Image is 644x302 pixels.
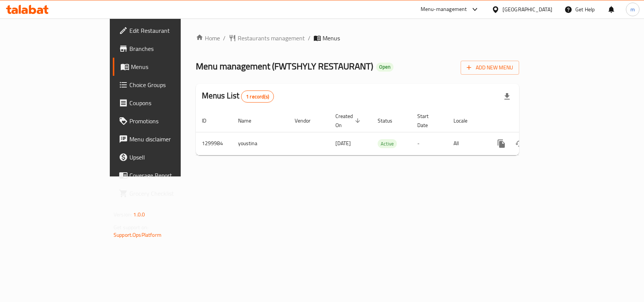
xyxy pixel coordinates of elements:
li: / [223,34,226,43]
a: Coverage Report [113,166,217,184]
span: Branches [129,44,211,53]
span: m [630,5,635,14]
span: Coverage Report [129,171,211,180]
a: Grocery Checklist [113,184,217,202]
span: Restaurants management [238,34,305,43]
span: Choice Groups [129,80,211,89]
a: Choice Groups [113,76,217,94]
h2: Menus List [202,90,274,103]
button: Add New Menu [461,61,519,75]
span: Upsell [129,153,211,162]
li: / [308,34,310,43]
button: Change Status [510,135,529,153]
div: [GEOGRAPHIC_DATA] [503,5,552,14]
a: Menu disclaimer [113,130,217,148]
span: Add New Menu [467,63,513,72]
span: Promotions [129,117,211,126]
nav: breadcrumb [196,34,519,43]
td: youstina [232,132,289,155]
button: more [492,135,510,153]
span: Open [376,64,393,70]
span: Start Date [417,112,438,130]
span: Menus [131,62,211,71]
span: Get support on: [114,222,148,232]
a: Branches [113,40,217,58]
a: Edit Restaurant [113,21,217,40]
span: [DATE] [335,138,351,148]
a: Menus [113,58,217,76]
span: Edit Restaurant [129,26,211,35]
td: All [447,132,486,155]
span: Vendor [295,116,320,125]
span: Status [378,116,402,125]
span: 1 record(s) [241,93,274,100]
span: Created On [335,112,363,130]
span: Grocery Checklist [129,189,211,198]
td: - [411,132,447,155]
span: Menu disclaimer [129,135,211,144]
table: enhanced table [196,109,571,155]
div: Open [376,63,393,72]
div: Menu-management [421,5,467,14]
a: Restaurants management [229,34,305,43]
a: Support.OpsPlatform [114,230,161,240]
a: Promotions [113,112,217,130]
div: Total records count [241,90,274,103]
a: Coupons [113,94,217,112]
span: ID [202,116,216,125]
span: Active [378,140,397,148]
span: Version: [114,210,132,219]
span: Locale [453,116,477,125]
div: Active [378,139,397,148]
div: Export file [498,87,516,106]
span: 1.0.0 [133,210,145,219]
span: Coupons [129,98,211,107]
a: Upsell [113,148,217,166]
span: Name [238,116,261,125]
span: Menu management ( FWTSHYLY RESTAURANT ) [196,58,373,75]
th: Actions [486,109,571,132]
span: Menus [323,34,340,43]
